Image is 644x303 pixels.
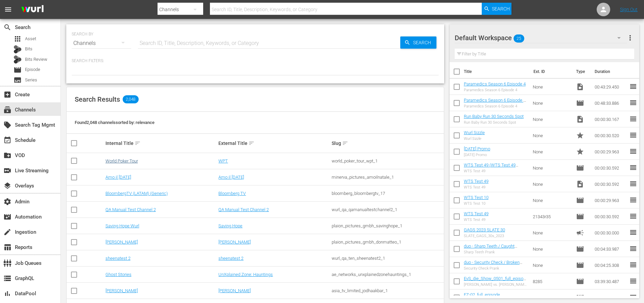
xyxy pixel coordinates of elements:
a: sheenatest 2 [218,256,243,261]
span: 2,048 [123,95,139,103]
td: None [530,95,573,111]
span: VOD [3,151,11,159]
span: sort [342,140,348,146]
span: reorder [629,277,637,285]
span: Automation [3,213,11,221]
div: WTS Test 10 [464,201,488,206]
span: Search Tag Mgmt [3,121,11,129]
a: World Poker Tour [105,158,138,163]
span: Episode [576,99,584,107]
span: Admin [3,198,11,206]
div: Paramedics Season 6 Episode 4 [464,88,526,92]
td: None [530,127,573,144]
span: Episode [14,66,22,74]
a: WPT [218,158,228,163]
td: 00:04:25.308 [592,257,629,273]
span: reorder [629,147,637,155]
div: Bits Review [14,55,22,64]
span: reorder [629,196,637,204]
span: Episode [25,66,40,73]
a: BloombergTV (LATAM) (Generic) [105,191,168,196]
span: Video [576,83,584,91]
div: Bits [14,45,22,53]
div: Run Baby Run 30 Seconds Spot [464,120,524,125]
div: Paramedics Season 6 Episode 4 [464,104,528,108]
td: 00:43:29.450 [592,79,629,95]
img: ans4CAIJ8jUAAAAAAAAAAAAAAAAAAAAAAAAgQb4GAAAAAAAAAAAAAAAAAAAAAAAAJMjXAAAAAAAAAAAAAAAAAAAAAAAAgAT5G... [16,2,49,18]
span: Episode [576,245,584,253]
span: reorder [629,261,637,269]
td: None [530,176,573,192]
span: reorder [629,245,637,253]
a: [PERSON_NAME] [218,239,251,245]
td: 00:04:33.987 [592,241,629,257]
td: None [530,257,573,273]
span: Series [14,76,22,84]
a: [PERSON_NAME] [105,239,138,245]
a: WTS Test 49 (WTS Test 49 (00:00:00)) [464,162,518,173]
span: Video [576,180,584,188]
a: Amo il [DATE] [218,175,244,180]
a: QA Manual Test Channel 2 [218,207,269,212]
button: more_vert [626,30,634,46]
a: WTS Test 49 [464,211,488,216]
span: Ad [576,229,584,237]
td: 00:00:30.000 [592,225,629,241]
a: sheenatest 2 [105,256,130,261]
button: Search [482,3,511,15]
th: Title [464,62,529,81]
a: QA Manual Test Channel 2 [105,207,156,212]
div: Channels [72,34,131,53]
div: Security Check Prank [464,266,528,271]
a: WTS Test 10 [464,195,488,200]
a: Ghost Stories [105,272,132,277]
span: Overlays [3,182,11,190]
span: reorder [629,293,637,301]
span: more_vert [626,34,634,42]
span: Search [3,23,11,31]
span: Episode [576,164,584,172]
span: reorder [629,115,637,123]
td: 00:00:29.963 [592,192,629,208]
span: Search [492,3,510,15]
span: Bits Review [25,56,47,63]
th: Type [572,62,591,81]
td: None [530,241,573,257]
div: External Title [218,139,330,147]
span: Asset [14,35,22,43]
span: Channels [3,106,11,114]
span: Asset [25,35,36,42]
div: Slug [332,139,443,147]
td: 8285 [530,273,573,289]
div: ae_networks_unxplainedzonehauntings_1 [332,272,443,277]
td: None [530,225,573,241]
div: WTS Test 49 [464,169,528,173]
span: reorder [629,180,637,188]
a: Saving Hope [218,223,242,228]
div: [DATE] Promo [464,153,490,157]
td: 00:00:30.167 [592,111,629,127]
span: sort [248,140,255,146]
span: Episode [576,261,584,269]
td: 00:00:30.592 [592,160,629,176]
div: [PERSON_NAME] vs. [PERSON_NAME] - Die Liveshow [464,282,528,287]
span: Reports [3,243,11,251]
span: Search Results [75,95,120,103]
a: Bloomberg TV [218,191,246,196]
span: Episode [576,212,584,221]
td: None [530,79,573,95]
span: 25 [514,31,524,46]
div: asia_tv_limited_jodhaakbar_1 [332,288,443,293]
span: Video [576,115,584,123]
span: Create [3,91,11,99]
a: [DATE] Promo [464,146,490,151]
a: Paramedics Season 6 Episode 4 [464,81,526,86]
th: Duration [591,62,631,81]
span: reorder [629,228,637,236]
a: duo - Sharp Teeth / Caught Cheating [464,244,517,254]
div: Internal Title [105,139,217,147]
a: [PERSON_NAME] [105,288,138,293]
span: Live Streaming [3,167,11,175]
p: Search Filters: [72,58,439,64]
a: Sign Out [620,7,638,12]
